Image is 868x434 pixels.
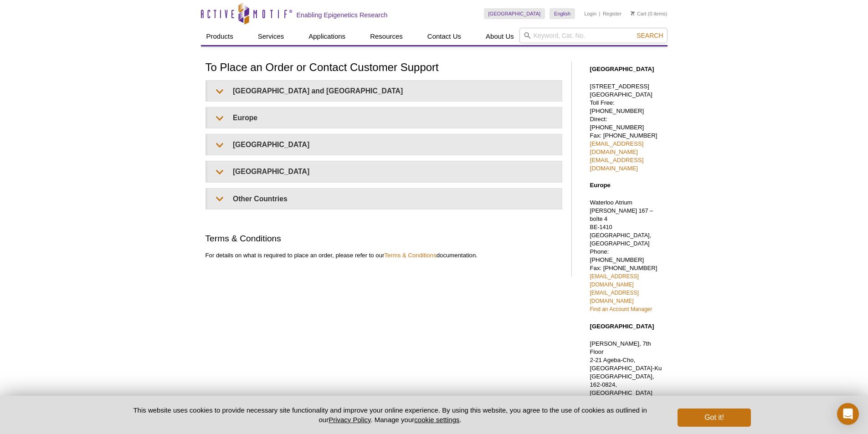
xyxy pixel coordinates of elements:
p: Waterloo Atrium Phone: [PHONE_NUMBER] Fax: [PHONE_NUMBER] [590,199,663,313]
a: Applications [303,28,351,45]
h2: Terms & Conditions [205,232,562,245]
img: Your Cart [631,11,635,15]
a: Services [252,28,290,45]
a: Contact Us [422,28,467,45]
li: (0 items) [631,8,668,19]
p: [STREET_ADDRESS] [GEOGRAPHIC_DATA] Toll Free: [PHONE_NUMBER] Direct: [PHONE_NUMBER] Fax: [PHONE_N... [590,82,663,173]
a: [EMAIL_ADDRESS][DOMAIN_NAME] [590,140,644,155]
a: Login [584,10,596,17]
a: Resources [365,28,408,45]
h2: Enabling Epigenetics Research [297,11,388,19]
a: [EMAIL_ADDRESS][DOMAIN_NAME] [590,157,644,172]
a: English [550,8,575,19]
p: This website uses cookies to provide necessary site functionality and improve your online experie... [118,405,663,424]
strong: Europe [590,182,611,189]
a: [EMAIL_ADDRESS][DOMAIN_NAME] [590,290,639,304]
button: cookie settings [414,416,459,424]
h1: To Place an Order or Contact Customer Support [205,61,562,75]
li: | [599,8,601,19]
summary: [GEOGRAPHIC_DATA] [207,134,562,155]
a: Privacy Policy [329,416,370,424]
a: [GEOGRAPHIC_DATA] [484,8,545,19]
strong: [GEOGRAPHIC_DATA] [590,66,654,72]
a: [EMAIL_ADDRESS][DOMAIN_NAME] [590,273,639,288]
input: Keyword, Cat. No. [519,28,668,43]
summary: Other Countries [207,189,562,209]
summary: Europe [207,107,562,128]
a: Products [201,28,239,45]
strong: [GEOGRAPHIC_DATA] [590,323,654,330]
a: About Us [480,28,519,45]
summary: [GEOGRAPHIC_DATA] and [GEOGRAPHIC_DATA] [207,81,562,101]
summary: [GEOGRAPHIC_DATA] [207,161,562,182]
a: Cart [631,10,647,17]
span: Search [637,32,663,39]
a: Terms & Conditions [384,252,436,259]
div: Open Intercom Messenger [837,403,859,425]
button: Search [634,31,666,40]
button: Got it! [678,408,750,427]
a: Register [603,10,621,17]
span: [PERSON_NAME] 167 – boîte 4 BE-1410 [GEOGRAPHIC_DATA], [GEOGRAPHIC_DATA] [590,208,653,247]
p: For details on what is required to place an order, please refer to our documentation. [205,251,562,260]
a: Find an Account Manager [590,306,652,312]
